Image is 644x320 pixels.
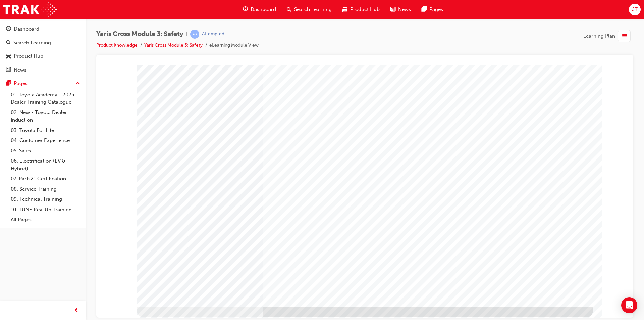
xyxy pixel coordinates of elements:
[6,67,11,73] span: news-icon
[3,64,83,76] a: News
[6,40,11,46] span: search-icon
[3,23,83,35] a: Dashboard
[3,77,83,90] button: Pages
[390,5,395,14] span: news-icon
[622,32,627,40] span: list-icon
[294,6,332,13] span: Search Learning
[416,3,448,16] a: pages-iconPages
[186,30,187,38] span: |
[621,297,637,313] div: Open Intercom Messenger
[74,307,79,315] span: prev-icon
[209,42,259,49] li: eLearning Module View
[350,6,380,13] span: Product Hub
[6,53,11,59] span: car-icon
[429,6,443,13] span: Pages
[342,5,347,14] span: car-icon
[243,5,248,14] span: guage-icon
[422,5,427,14] span: pages-icon
[629,4,641,15] button: JT
[8,156,83,174] a: 06. Electrification (EV & Hybrid)
[8,125,83,136] a: 03. Toyota For Life
[287,5,291,14] span: search-icon
[14,52,43,60] div: Product Hub
[3,21,83,77] button: DashboardSearch LearningProduct HubNews
[632,6,638,13] span: JT
[14,80,28,87] div: Pages
[13,39,51,47] div: Search Learning
[8,215,83,225] a: All Pages
[398,6,411,13] span: News
[8,107,83,125] a: 02. New - Toyota Dealer Induction
[8,184,83,194] a: 08. Service Training
[337,3,385,16] a: car-iconProduct Hub
[8,174,83,184] a: 07. Parts21 Certification
[583,32,615,40] span: Learning Plan
[6,81,11,87] span: pages-icon
[8,146,83,156] a: 05. Sales
[583,30,633,42] button: Learning Plan
[6,26,11,32] span: guage-icon
[202,31,224,37] div: Attempted
[3,37,83,49] a: Search Learning
[251,6,276,13] span: Dashboard
[3,2,57,17] img: Trak
[144,42,203,48] a: Yaris Cross Module 3: Safety
[96,42,138,48] a: Product Knowledge
[8,135,83,146] a: 04. Customer Experience
[8,194,83,204] a: 09. Technical Training
[96,30,183,38] span: Yaris Cross Module 3: Safety
[14,66,26,74] div: News
[190,30,199,39] span: learningRecordVerb_ATTEMPT-icon
[385,3,416,16] a: news-iconNews
[3,50,83,62] a: Product Hub
[281,3,337,16] a: search-iconSearch Learning
[8,204,83,215] a: 10. TUNE Rev-Up Training
[14,25,39,33] div: Dashboard
[75,79,80,88] span: up-icon
[237,3,281,16] a: guage-iconDashboard
[8,90,83,107] a: 01. Toyota Academy - 2025 Dealer Training Catalogue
